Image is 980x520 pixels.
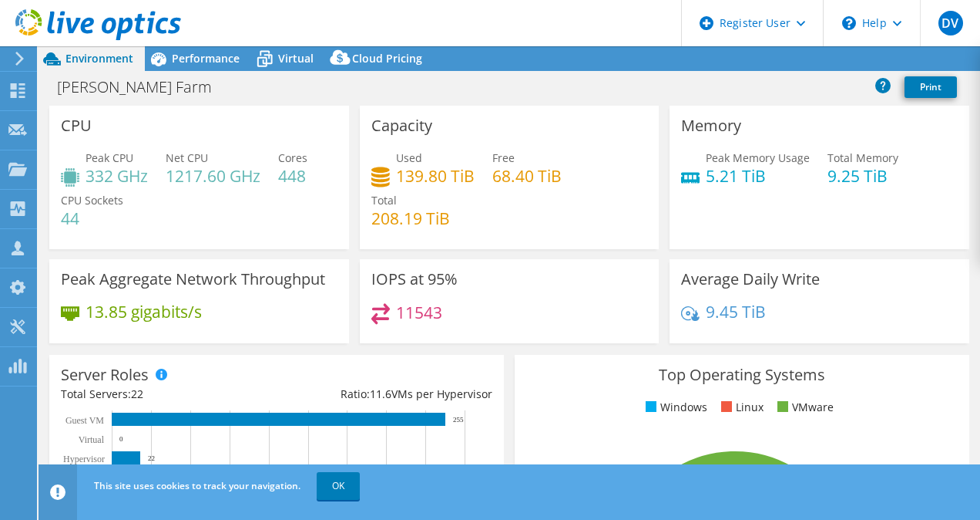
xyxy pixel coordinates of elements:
h1: [PERSON_NAME] Farm [50,79,236,96]
span: Peak CPU [86,150,133,165]
span: 11.6 [370,387,391,401]
h4: 9.45 TiB [706,303,766,320]
text: 22 [148,454,155,462]
h4: 1217.60 GHz [166,167,260,184]
h3: Server Roles [61,366,149,383]
h4: 44 [61,210,123,227]
h3: Average Daily Write [681,271,820,288]
h3: CPU [61,117,92,134]
span: Cores [278,150,307,165]
h4: 332 GHz [86,167,148,184]
text: 255 [453,416,464,424]
text: Hypervisor [63,454,105,464]
span: Used [396,150,422,165]
h4: 448 [278,167,307,184]
span: Cloud Pricing [352,51,422,66]
h3: Memory [681,117,741,134]
h4: 11543 [396,304,442,321]
h4: 13.85 gigabits/s [86,303,202,320]
span: 22 [131,387,143,401]
h3: Top Operating Systems [526,366,958,383]
h4: 139.80 TiB [396,167,475,184]
div: Ratio: VMs per Hypervisor [277,386,492,403]
h3: Peak Aggregate Network Throughput [61,271,325,288]
span: DV [938,11,963,35]
li: VMware [774,399,834,416]
h3: Capacity [371,117,432,134]
span: Virtual [278,51,314,66]
li: Windows [642,399,707,416]
span: Total Memory [827,150,898,165]
text: Virtual [79,434,105,445]
span: Net CPU [166,150,208,165]
span: Performance [172,51,240,66]
h4: 9.25 TiB [827,167,898,184]
a: OK [317,472,360,500]
text: Guest VM [65,415,104,426]
span: Free [492,150,515,165]
span: Total [371,193,397,208]
svg: \n [842,16,856,30]
div: Total Servers: [61,386,277,403]
span: CPU Sockets [61,193,123,208]
li: Linux [717,399,764,416]
h4: 5.21 TiB [706,167,810,184]
a: Print [904,76,957,98]
span: Environment [65,51,133,66]
h4: 68.40 TiB [492,167,562,184]
h3: IOPS at 95% [371,271,458,288]
h4: 208.19 TiB [371,210,450,227]
span: Peak Memory Usage [706,150,810,165]
text: 0 [119,435,123,443]
span: This site uses cookies to track your navigation. [94,479,300,492]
